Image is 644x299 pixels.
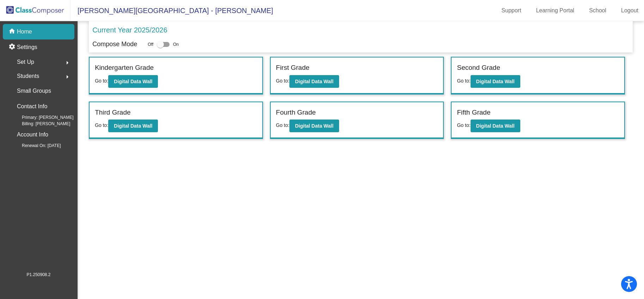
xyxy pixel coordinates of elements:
[114,79,152,84] b: Digital Data Wall
[148,41,153,48] span: Off
[457,63,500,73] label: Second Grade
[17,43,37,51] p: Settings
[295,123,333,129] b: Digital Data Wall
[295,79,333,84] b: Digital Data Wall
[17,57,34,67] span: Set Up
[17,71,39,81] span: Students
[63,73,72,81] mat-icon: arrow_right
[471,120,520,132] button: Digital Data Wall
[276,122,289,128] span: Go to:
[63,59,72,67] mat-icon: arrow_right
[496,5,527,16] a: Support
[95,108,130,118] label: Third Grade
[8,43,17,51] mat-icon: settings
[173,41,179,48] span: On
[108,120,158,132] button: Digital Data Wall
[276,63,309,73] label: First Grade
[11,142,61,149] span: Renewal On: [DATE]
[8,28,17,36] mat-icon: home
[615,5,644,16] a: Logout
[95,122,108,128] span: Go to:
[11,114,74,121] span: Primary: [PERSON_NAME]
[476,79,515,84] b: Digital Data Wall
[17,86,51,96] p: Small Groups
[276,78,289,84] span: Go to:
[457,108,490,118] label: Fifth Grade
[276,108,316,118] label: Fourth Grade
[530,5,580,16] a: Learning Portal
[95,63,154,73] label: Kindergarten Grade
[457,78,470,84] span: Go to:
[108,75,158,88] button: Digital Data Wall
[476,123,515,129] b: Digital Data Wall
[289,75,339,88] button: Digital Data Wall
[92,39,137,49] p: Compose Mode
[17,130,48,140] p: Account Info
[95,78,108,84] span: Go to:
[114,123,152,129] b: Digital Data Wall
[17,28,32,36] p: Home
[17,102,47,111] p: Contact Info
[457,122,470,128] span: Go to:
[471,75,520,88] button: Digital Data Wall
[11,121,70,127] span: Billing: [PERSON_NAME]
[583,5,612,16] a: School
[289,120,339,132] button: Digital Data Wall
[70,5,273,16] span: [PERSON_NAME][GEOGRAPHIC_DATA] - [PERSON_NAME]
[92,25,167,35] p: Current Year 2025/2026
